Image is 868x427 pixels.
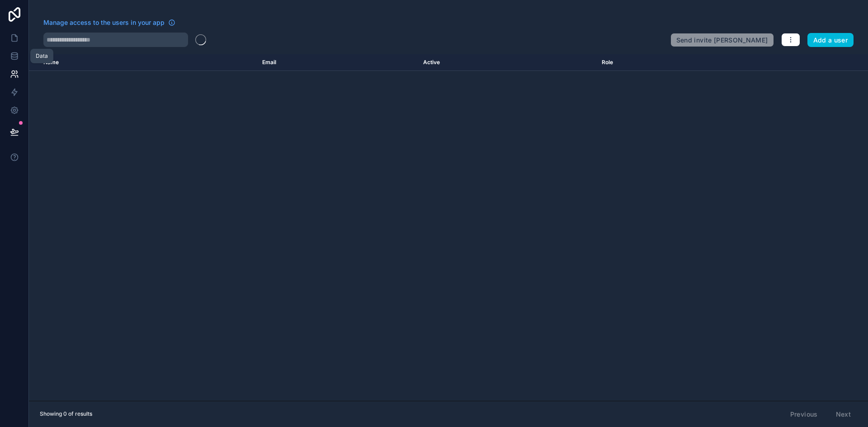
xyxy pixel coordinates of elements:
[807,33,854,47] button: Add a user
[36,52,48,60] div: Data
[418,54,596,71] th: Active
[43,18,165,27] span: Manage access to the users in your app
[29,54,257,71] th: Name
[43,18,175,27] a: Manage access to the users in your app
[257,54,418,71] th: Email
[40,410,92,418] span: Showing 0 of results
[29,54,868,401] div: scrollable content
[596,54,740,71] th: Role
